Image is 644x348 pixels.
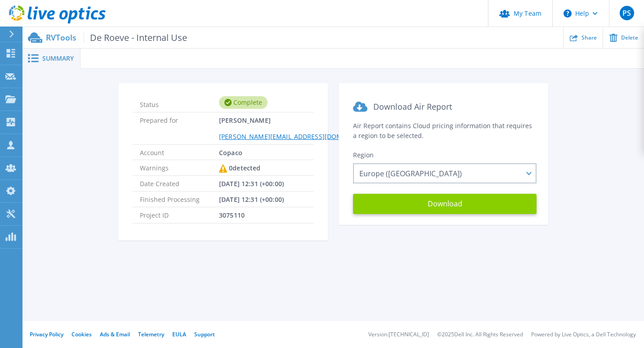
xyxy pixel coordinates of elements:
[219,145,242,160] span: Copaco
[140,207,219,223] span: Project ID
[353,163,537,183] div: Europe ([GEOGRAPHIC_DATA])
[353,151,374,159] span: Region
[140,112,219,144] span: Prepared for
[581,35,597,40] span: Share
[373,101,452,112] span: Download Air Report
[138,330,164,338] a: Telemetry
[219,160,260,176] div: 0 detected
[140,145,219,160] span: Account
[100,330,130,338] a: Ads & Email
[621,35,638,40] span: Delete
[219,207,245,223] span: 3075110
[219,192,284,207] span: [DATE] 12:31 (+00:00)
[140,192,219,207] span: Finished Processing
[622,9,631,17] span: PS
[353,194,537,214] button: Download
[437,332,523,338] li: © 2025 Dell Inc. All Rights Reserved
[140,176,219,191] span: Date Created
[531,332,636,338] li: Powered by Live Optics, a Dell Technology
[219,132,377,141] a: [PERSON_NAME][EMAIL_ADDRESS][DOMAIN_NAME]
[30,330,63,338] a: Privacy Policy
[219,112,377,144] span: [PERSON_NAME]
[194,330,215,338] a: Support
[46,32,187,43] p: RVTools
[42,55,74,62] span: Summary
[72,330,92,338] a: Cookies
[84,32,187,43] span: De Roeve - Internal Use
[353,121,532,140] span: Air Report contains Cloud pricing information that requires a region to be selected.
[368,332,429,338] li: Version: [TECHNICAL_ID]
[219,176,284,191] span: [DATE] 12:31 (+00:00)
[140,97,219,108] span: Status
[172,330,186,338] a: EULA
[140,160,219,175] span: Warnings
[219,96,268,109] div: Complete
